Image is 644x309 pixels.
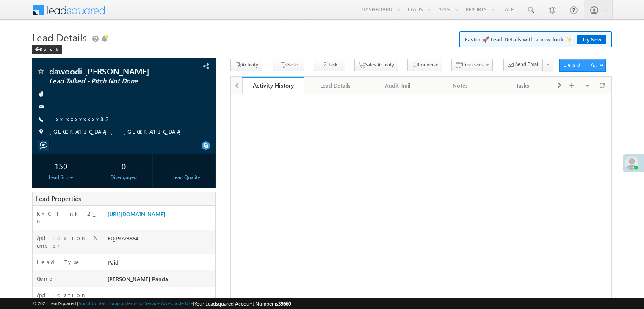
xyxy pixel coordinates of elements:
[273,59,304,71] button: Note
[49,77,163,86] span: Lead Talked - Pitch Not Done
[49,128,185,136] span: [GEOGRAPHIC_DATA], [GEOGRAPHIC_DATA]
[34,174,88,181] div: Lead Score
[37,210,99,225] label: KYC link 2_0
[49,115,111,122] a: +xx-xxxxxxxx82
[249,81,298,89] div: Activity History
[108,210,165,218] a: [URL][DOMAIN_NAME]
[194,301,291,307] span: Your Leadsquared Account Number is
[577,35,606,44] a: Try Now
[105,234,215,246] div: EQ19223884
[374,80,422,91] div: Audit Trail
[32,45,62,54] div: Back
[436,80,484,91] div: Notes
[32,300,291,308] span: © 2025 LeadSquared | | | | |
[462,61,484,68] span: Processes
[230,59,262,71] button: Activity
[37,258,81,266] label: Lead Type
[503,59,543,71] button: Send Email
[127,301,160,306] a: Terms of Service
[563,61,599,69] div: Lead Actions
[97,174,150,181] div: Disengaged
[451,59,493,71] button: Processes
[160,158,213,174] div: --
[429,77,492,94] a: Notes
[36,194,81,203] span: Lead Properties
[160,174,213,181] div: Lead Quality
[37,234,99,249] label: Application Number
[304,77,367,94] a: Lead Details
[354,59,398,71] button: Sales Activity
[32,30,87,44] span: Lead Details
[92,301,125,306] a: Contact Support
[108,275,168,282] span: [PERSON_NAME] Panda
[515,61,539,68] span: Send Email
[34,158,88,174] div: 150
[37,291,99,306] label: Application Status
[559,59,606,72] button: Lead Actions
[32,45,66,52] a: Back
[465,35,606,44] span: Faster 🚀 Lead Details with a new look ✨
[161,301,193,306] a: Acceptable Use
[105,258,215,270] div: Paid
[37,275,57,282] label: Owner
[278,301,291,307] span: 39660
[492,77,554,94] a: Tasks
[97,158,150,174] div: 0
[242,77,304,94] a: Activity History
[407,59,442,71] button: Converse
[314,59,345,71] button: Task
[78,301,91,306] a: About
[49,67,163,75] span: dawoodi [PERSON_NAME]
[311,80,359,91] div: Lead Details
[499,80,547,91] div: Tasks
[367,77,429,94] a: Audit Trail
